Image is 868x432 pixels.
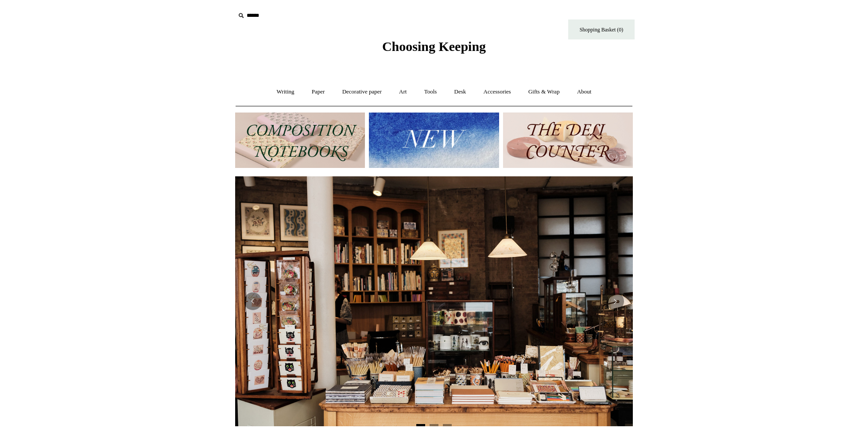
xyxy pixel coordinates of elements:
[382,39,486,54] span: Choosing Keeping
[269,80,302,104] a: Writing
[391,80,415,104] a: Art
[235,113,365,168] img: 202302 Composition ledgers.jpg__PID:69722ee6-fa44-49dd-a067-31375e5d54ec
[606,292,624,310] button: Next
[304,80,333,104] a: Paper
[369,113,499,168] img: New.jpg__PID:f73bdf93-380a-4a35-bcfe-7823039498e1
[569,80,600,104] a: About
[416,424,425,426] button: Page 1
[476,80,519,104] a: Accessories
[244,292,262,310] button: Previous
[235,176,633,426] img: 20250131 INSIDE OF THE SHOP.jpg__PID:b9484a69-a10a-4bde-9e8d-1408d3d5e6ad
[520,80,568,104] a: Gifts & Wrap
[334,80,390,104] a: Decorative paper
[382,46,486,52] a: Choosing Keeping
[416,80,445,104] a: Tools
[443,424,452,426] button: Page 3
[446,80,474,104] a: Desk
[568,19,635,39] a: Shopping Basket (0)
[503,113,633,168] img: The Deli Counter
[430,424,438,426] button: Page 2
